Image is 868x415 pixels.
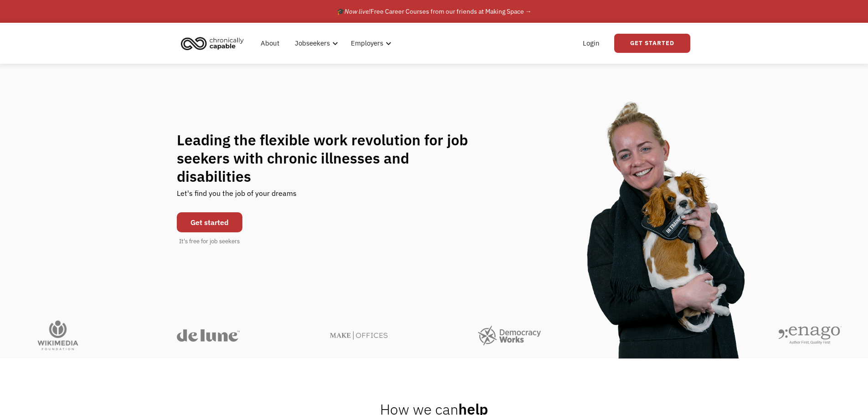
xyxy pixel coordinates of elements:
div: 🎓 Free Career Courses from our friends at Making Space → [337,6,532,17]
em: Now live! [344,7,370,15]
div: It's free for job seekers [179,237,240,246]
div: Let's find you the job of your dreams [177,185,297,208]
a: Get Started [614,34,690,53]
div: Jobseekers [295,38,330,49]
h1: Leading the flexible work revolution for job seekers with chronic illnesses and disabilities [177,131,486,185]
a: Login [577,29,605,58]
img: Chronically Capable logo [178,33,247,53]
div: Jobseekers [289,29,341,58]
div: Employers [345,29,394,58]
a: Get started [177,212,242,232]
a: About [255,29,285,58]
div: Employers [351,38,383,49]
a: home [178,33,251,53]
